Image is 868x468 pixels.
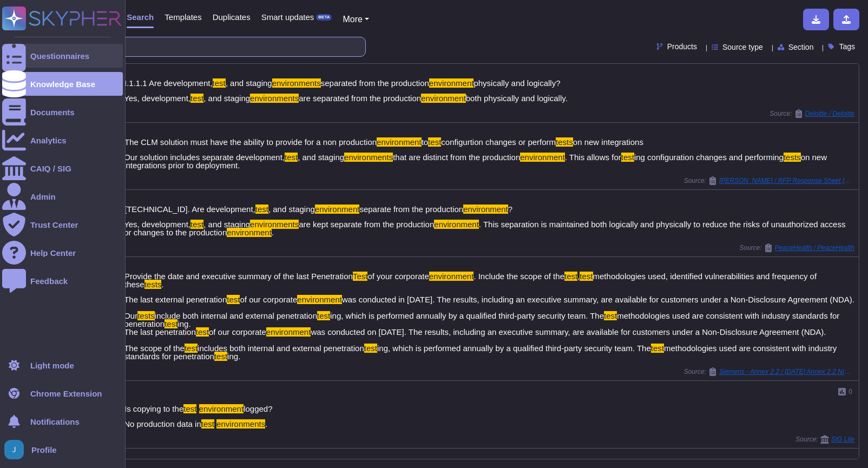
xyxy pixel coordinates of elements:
[2,44,123,68] a: Questionnaires
[250,94,299,103] mark: environments
[297,295,342,304] mark: environment
[393,153,520,162] span: that are distinct from the production
[321,78,429,88] span: separated from the production
[330,311,604,320] span: ing, which is performed annually by a qualified third-party security team. The
[343,13,369,26] button: More
[2,184,123,208] a: Admin
[43,37,354,56] input: Search a question or template...
[144,280,162,289] mark: tests
[155,311,317,320] span: include both internal and external penetration
[214,352,227,361] mark: test
[651,344,664,353] mark: test
[298,153,344,162] span: , and staging
[573,137,643,147] span: on new integrations
[30,52,89,60] div: Questionnaires
[272,228,274,237] span: .
[265,419,267,429] span: .
[434,220,479,229] mark: environment
[213,78,226,88] mark: test
[580,272,593,281] mark: test
[31,446,57,454] span: Profile
[124,220,845,237] span: . This separation is maintained both logically and physically to reduce the risks of unauthorized...
[124,153,285,162] span: Our solution includes separate development,
[377,137,422,147] mark: environment
[216,419,265,429] mark: environments
[805,110,854,117] span: Deloitte / Deloitte
[124,319,196,337] span: ing. The last penetration
[315,205,360,214] mark: environment
[422,137,429,147] span: to
[739,243,854,252] span: Source:
[722,43,763,51] span: Source type
[344,153,393,162] mark: environments
[30,164,71,173] div: CAIQ / SIG
[250,220,299,229] mark: environments
[226,78,272,88] span: , and staging
[839,43,855,50] span: Tags
[124,137,377,147] span: The CLM solution must have the ability to provide for a non production
[604,311,617,320] mark: test
[227,228,272,237] mark: environment
[161,280,163,289] span: .
[201,419,214,429] mark: test
[185,344,198,353] mark: test
[2,269,123,293] a: Feedback
[124,295,227,304] span: The last external penetration
[316,14,332,21] div: BETA
[684,176,854,185] span: Source:
[30,390,102,398] div: Chrome Extension
[474,78,560,88] span: physically and logically?
[377,344,651,353] span: ing, which is performed annually by a qualified third-party security team. The
[2,128,123,152] a: Analytics
[30,418,80,426] span: Notifications
[199,404,244,413] mark: environment
[299,94,421,103] span: are separated from the production
[2,156,123,180] a: CAIQ / SIG
[508,205,512,214] span: ?
[317,311,330,320] mark: test
[266,327,311,337] mark: environment
[127,13,154,21] span: Search
[196,327,209,337] mark: test
[255,205,268,214] mark: test
[124,94,190,103] span: Yes, development,
[343,15,362,24] span: More
[474,272,564,281] span: . Include the scope of the
[261,13,314,21] span: Smart updates
[209,327,266,337] span: of our corporate
[137,311,155,320] mark: tests
[30,80,95,88] div: Knowledge Base
[124,404,183,413] span: Is copying to the
[795,435,854,444] span: Source:
[719,177,854,184] span: [PERSON_NAME] / RFP Response Sheet [PERSON_NAME] Copy
[634,153,784,162] span: ing configuration changes and performing
[244,404,272,413] span: logged?
[775,245,854,251] span: PeaceHealth / PeaceHealth
[124,272,353,281] span: Provide the date and executive summary of the last Penetration
[227,295,240,304] mark: test
[463,205,508,214] mark: environment
[621,153,634,162] mark: test
[124,419,201,429] span: No production data in
[165,13,201,21] span: Templates
[556,137,573,147] mark: tests
[364,344,377,353] mark: test
[165,319,177,328] mark: test
[466,94,568,103] span: both physically and logically.
[429,78,474,88] mark: environment
[831,436,854,443] span: SIG Lite
[684,367,854,376] span: Source:
[299,220,434,229] span: are kept separate from the production
[203,94,250,103] span: , and staging
[849,388,852,395] span: 0
[124,78,213,88] span: I.1.1.1 Are development,
[268,205,315,214] span: , and staging
[30,221,78,229] div: Trust Center
[565,153,621,162] span: . This allows for
[784,153,801,162] mark: tests
[520,153,565,162] mark: environment
[2,100,123,124] a: Documents
[421,94,466,103] mark: environment
[564,272,577,281] mark: test
[4,440,24,459] img: user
